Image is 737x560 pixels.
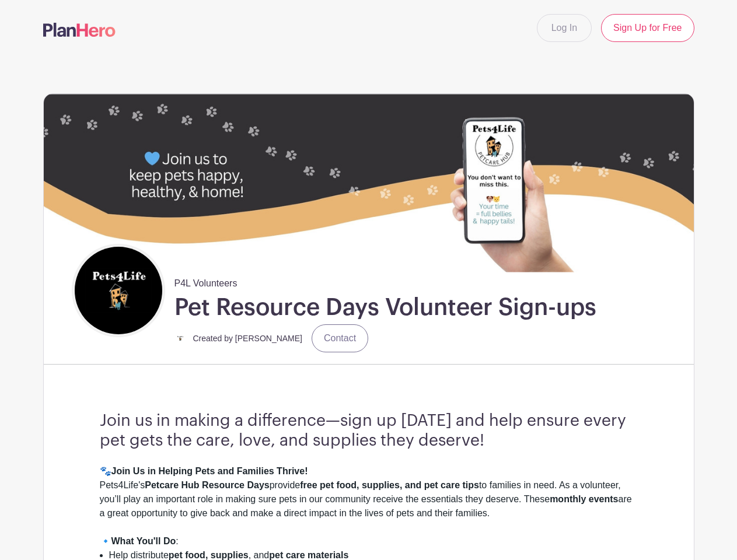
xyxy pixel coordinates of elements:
[601,14,694,42] a: Sign Up for Free
[193,334,303,343] small: Created by [PERSON_NAME]
[100,464,638,534] div: 🐾 Pets4Life's provide to families in need. As a volunteer, you’ll play an important role in makin...
[550,494,618,504] strong: monthly events
[174,272,237,290] span: P4L Volunteers
[111,536,176,546] strong: What You'll Do
[312,324,368,352] a: Contact
[111,466,308,476] strong: Join Us in Helping Pets and Families Thrive!
[300,480,479,490] strong: free pet food, supplies, and pet care tips
[174,293,596,322] h1: Pet Resource Days Volunteer Sign-ups
[169,550,249,560] strong: pet food, supplies
[43,23,116,37] img: logo-507f7623f17ff9eddc593b1ce0a138ce2505c220e1c5a4e2b4648c50719b7d32.svg
[145,480,269,490] strong: Petcare Hub Resource Days
[44,94,694,272] img: 40210%20Zip%20(7).jpg
[174,332,186,344] img: small%20square%20logo.jpg
[100,411,638,450] h3: Join us in making a difference—sign up [DATE] and help ensure every pet gets the care, love, and ...
[100,534,638,548] div: 🔹 :
[75,247,162,334] img: square%20black%20logo%20FB%20profile.jpg
[537,14,592,42] a: Log In
[269,550,348,560] strong: pet care materials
